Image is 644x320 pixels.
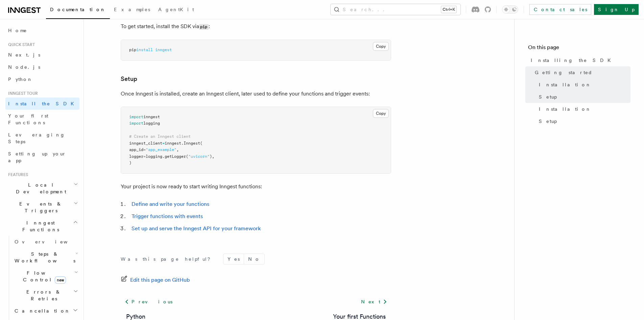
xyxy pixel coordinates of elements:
button: Yes [223,254,244,264]
span: import [129,114,143,119]
a: Setup [121,74,137,84]
span: Setup [539,93,557,100]
span: Home [8,27,27,34]
span: install [136,47,153,52]
span: Quick start [5,42,35,47]
a: Installing the SDK [528,54,630,66]
span: Local Development [5,182,74,195]
a: Your first Functions [5,110,79,129]
span: inngest [155,47,172,52]
a: Previous [121,296,176,308]
a: Contact sales [529,4,591,15]
a: Edit this page on GitHub [121,275,190,285]
button: Flow Controlnew [12,267,79,286]
span: Leveraging Steps [8,132,65,144]
span: Setting up your app [8,151,66,163]
button: Copy [373,42,389,51]
button: Local Development [5,179,79,198]
a: Define and write your functions [132,201,209,207]
button: Cancellation [12,305,79,317]
a: AgentKit [154,2,198,18]
span: Installation [539,106,591,112]
span: ( [186,154,188,159]
span: inngest_client [129,141,162,146]
span: Inngest [184,141,200,146]
button: Events & Triggers [5,198,79,217]
span: Python [8,77,33,82]
a: Documentation [46,2,110,19]
a: Trigger functions with events [132,213,203,219]
p: Once Inngest is installed, create an Inngest client, later used to define your functions and trig... [121,89,391,99]
span: pip [129,47,136,52]
span: Steps & Workflows [12,251,75,264]
p: To get started, install the SDK via : [121,22,391,31]
span: Node.js [8,64,40,70]
button: Copy [373,109,389,118]
a: Getting started [532,66,630,79]
a: Sign Up [594,4,639,15]
span: Flow Control [12,270,74,283]
a: Setting up your app [5,148,79,167]
span: , [176,147,179,152]
span: Documentation [50,7,106,12]
span: ) [129,161,132,165]
span: Errors & Retries [12,289,73,302]
span: Your first Functions [8,113,48,125]
a: Installation [536,103,630,115]
a: Examples [110,2,154,18]
span: getLogger [165,154,186,159]
span: = [143,154,146,159]
span: logging. [146,154,165,159]
span: AgentKit [158,7,194,12]
span: Features [5,172,28,177]
span: Events & Triggers [5,200,74,214]
a: Leveraging Steps [5,129,79,148]
span: "app_example" [146,147,176,152]
span: = [143,147,146,152]
span: Inngest tour [5,91,38,96]
span: inngest [165,141,181,146]
a: Setup [536,91,630,103]
a: Installation [536,79,630,91]
span: Cancellation [12,307,70,314]
span: "uvicorn" [188,154,210,159]
span: logger [129,154,143,159]
button: Steps & Workflows [12,248,79,267]
p: Was this page helpful? [121,256,215,262]
h4: On this page [528,43,630,54]
a: Python [5,73,79,85]
button: Search...Ctrl+K [331,4,460,15]
span: Examples [114,7,150,12]
span: new [55,276,66,284]
a: Next.js [5,49,79,61]
button: Errors & Retries [12,286,79,305]
a: Setup [536,115,630,127]
button: Toggle dark mode [502,5,518,14]
span: Setup [539,118,557,125]
span: app_id [129,147,143,152]
span: logging [143,121,160,126]
span: inngest [143,114,160,119]
button: Inngest Functions [5,217,79,236]
span: Getting started [535,69,593,76]
span: Installing the SDK [531,57,615,64]
span: ( [200,141,202,146]
a: Set up and serve the Inngest API for your framework [132,225,261,232]
a: Overview [12,236,79,248]
a: Home [5,24,79,37]
code: pip [199,24,209,30]
span: Installation [539,81,591,88]
span: . [181,141,184,146]
span: Overview [15,239,84,244]
span: import [129,121,143,126]
span: Inngest Functions [5,219,73,233]
p: Your project is now ready to start writing Inngest functions: [121,182,391,191]
span: Next.js [8,52,40,58]
a: Install the SDK [5,98,79,110]
kbd: Ctrl+K [441,6,456,13]
span: Install the SDK [8,101,78,106]
a: Node.js [5,61,79,73]
span: ), [210,154,214,159]
span: Edit this page on GitHub [130,275,190,285]
span: # Create an Inngest client [129,134,191,139]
